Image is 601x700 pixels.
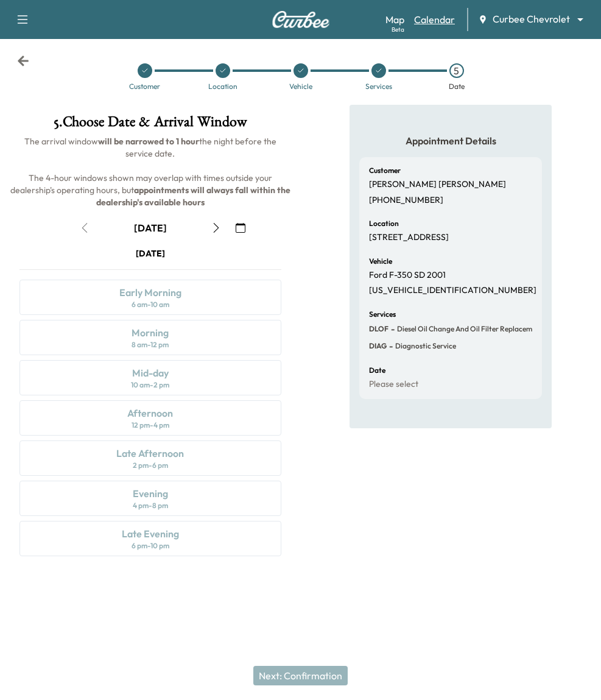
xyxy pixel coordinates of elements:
img: Curbee Logo [272,11,330,28]
b: will be narrowed to 1 hour [98,136,199,147]
span: The arrival window the night before the service date. The 4-hour windows shown may overlap with t... [10,136,292,208]
div: Vehicle [289,83,312,90]
div: 5 [449,63,464,78]
div: Location [208,83,237,90]
div: Customer [129,83,160,90]
p: [PHONE_NUMBER] [369,195,443,206]
div: Date [449,83,465,90]
p: [PERSON_NAME] [PERSON_NAME] [369,179,506,190]
span: Curbee Chevrolet [493,12,570,26]
p: Ford F-350 SD 2001 [369,270,446,281]
div: Services [365,83,392,90]
a: MapBeta [385,12,404,27]
div: Back [17,55,29,67]
p: Please select [369,379,418,390]
div: [DATE] [134,221,167,235]
div: [DATE] [136,247,165,260]
span: Diagnostic Service [393,341,456,351]
h6: Customer [369,167,401,174]
h5: Appointment Details [359,134,542,147]
a: Calendar [414,12,455,27]
h6: Location [369,220,399,227]
h6: Vehicle [369,258,392,265]
span: - [387,340,393,352]
div: Beta [392,25,404,34]
span: Diesel Oil Change and Oil Filter Replacement [395,324,543,334]
h6: Date [369,367,385,374]
h1: 5 . Choose Date & Arrival Window [10,115,291,135]
span: DLOF [369,324,388,334]
span: - [388,323,395,335]
span: DIAG [369,341,387,351]
p: [US_VEHICLE_IDENTIFICATION_NUMBER] [369,285,536,296]
p: [STREET_ADDRESS] [369,232,449,243]
h6: Services [369,311,396,318]
b: appointments will always fall within the dealership's available hours [96,185,292,208]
